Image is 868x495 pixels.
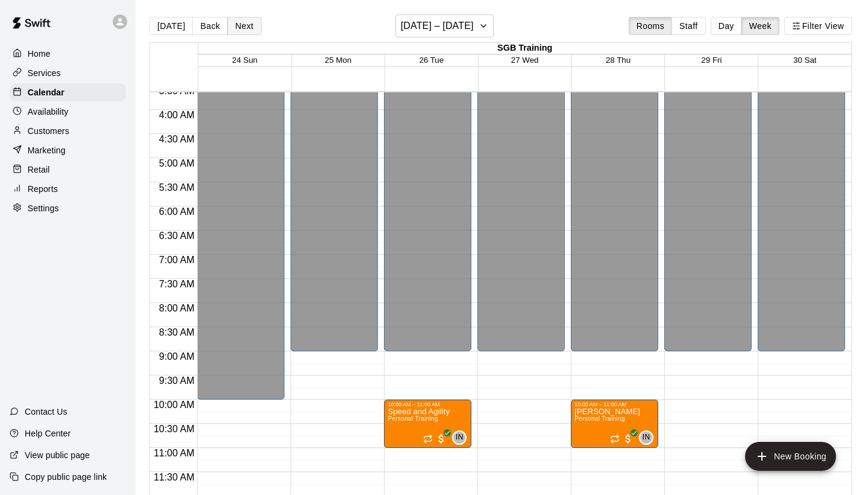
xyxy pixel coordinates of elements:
span: 11:00 AM [151,448,198,458]
p: Contact Us [25,406,68,418]
p: Help Center [25,427,71,439]
span: 6:00 AM [156,206,198,217]
button: Next [227,17,261,35]
p: Home [28,48,51,60]
h6: [DATE] – [DATE] [401,18,474,34]
p: Customers [28,125,69,137]
button: 26 Tue [419,56,444,65]
div: 10:00 AM – 11:00 AM: Speed and Agility [384,400,471,448]
span: All customers have paid [622,433,634,445]
span: Isaiah Nelson [644,430,653,445]
p: Settings [28,202,59,214]
button: Staff [671,17,706,35]
span: 10:00 AM [151,400,198,410]
span: Recurring event [610,434,620,444]
button: 24 Sun [232,56,257,65]
span: 9:30 AM [156,375,198,386]
button: Rooms [629,17,672,35]
div: SGB Training [198,43,851,54]
a: Customers [10,122,126,140]
p: Calendar [28,86,64,98]
a: Settings [10,199,126,217]
p: Marketing [28,144,66,156]
a: Availability [10,103,126,121]
button: [DATE] [149,17,193,35]
span: 10:30 AM [151,424,198,434]
span: 7:00 AM [156,255,198,265]
span: IN [643,432,650,444]
a: Calendar [10,83,126,101]
button: 28 Thu [606,56,631,65]
button: [DATE] – [DATE] [395,14,494,37]
div: Isaiah Nelson [639,430,653,445]
span: 5:30 AM [156,182,198,193]
span: Isaiah Nelson [457,430,467,445]
span: 8:30 AM [156,327,198,337]
a: Reports [10,180,126,198]
button: 29 Fri [701,56,722,65]
span: 4:30 AM [156,134,198,144]
a: Marketing [10,141,126,159]
span: Personal Training [574,415,625,422]
button: add [745,442,836,471]
div: 10:00 AM – 11:00 AM [574,401,655,407]
span: 7:30 AM [156,279,198,289]
a: Retail [10,161,126,179]
a: Home [10,45,126,63]
button: 25 Mon [325,56,351,65]
span: 4:00 AM [156,110,198,120]
span: 11:30 AM [151,472,198,482]
span: Recurring event [423,434,433,444]
span: IN [456,432,464,444]
button: Day [711,17,742,35]
span: 5:00 AM [156,158,198,168]
button: Back [192,17,228,35]
button: Filter View [784,17,852,35]
button: Week [741,17,779,35]
a: Services [10,64,126,82]
p: Retail [28,164,50,176]
div: Isaiah Nelson [452,430,467,445]
span: 8:00 AM [156,303,198,313]
p: Reports [28,183,58,195]
span: All customers have paid [435,433,447,445]
div: 10:00 AM – 11:00 AM: Personal Training [571,400,658,448]
p: Copy public page link [25,471,107,483]
span: 9:00 AM [156,351,198,362]
span: 6:30 AM [156,231,198,241]
p: Availability [28,106,69,118]
button: 27 Wed [511,56,539,65]
button: 30 Sat [793,56,817,65]
p: Services [28,67,61,79]
div: 10:00 AM – 11:00 AM [388,401,468,407]
p: View public page [25,449,90,461]
span: Personal Training [388,415,438,422]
